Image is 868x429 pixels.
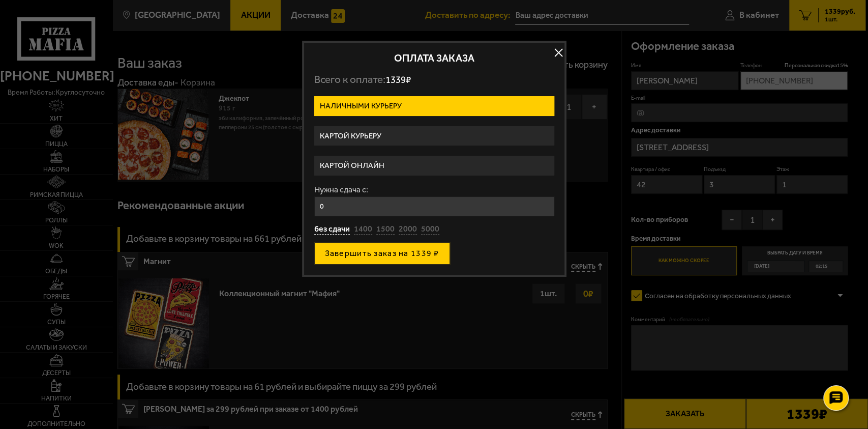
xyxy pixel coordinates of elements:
label: Картой курьеру [314,126,554,146]
button: 1400 [354,224,372,235]
p: Всего к оплате: [314,73,554,86]
label: Нужна сдача с: [314,186,554,194]
label: Наличными курьеру [314,96,554,116]
span: 1339 ₽ [385,74,411,85]
label: Картой онлайн [314,156,554,176]
button: 5000 [421,224,439,235]
button: Завершить заказ на 1339 ₽ [314,242,450,265]
button: 2000 [399,224,417,235]
button: 1500 [376,224,395,235]
h2: Оплата заказа [314,53,554,63]
button: без сдачи [314,224,350,235]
